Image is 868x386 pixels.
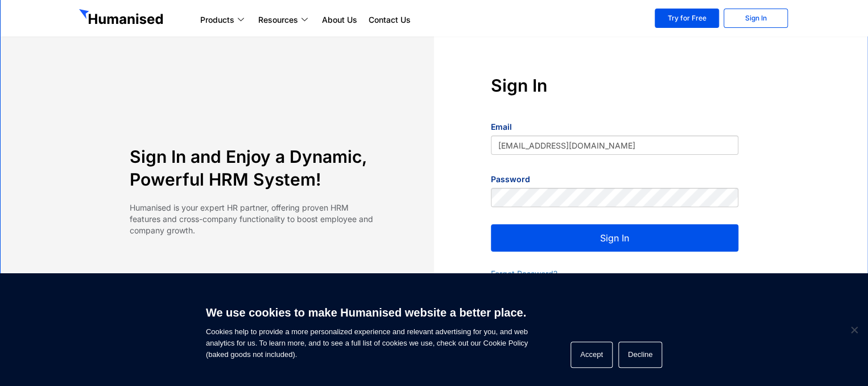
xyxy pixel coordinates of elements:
[195,13,253,27] a: Products
[79,9,166,27] img: GetHumanised Logo
[316,13,363,27] a: About Us
[655,9,719,28] a: Try for Free
[491,174,530,185] label: Password
[491,269,557,278] a: Forgot Password?
[571,342,613,368] button: Accept
[618,342,662,368] button: Decline
[848,324,859,335] span: Decline
[130,202,377,236] p: Humanised is your expert HR partner, offering proven HRM features and cross-company functionality...
[491,121,512,133] label: Email
[491,74,738,97] h4: Sign In
[363,13,416,27] a: Contact Us
[724,9,788,28] a: Sign In
[206,305,528,321] h6: We use cookies to make Humanised website a better place.
[253,13,316,27] a: Resources
[206,299,528,360] span: Cookies help to provide a more personalized experience and relevant advertising for you, and web ...
[491,135,738,155] input: yourname@mail.com
[491,224,738,252] button: Sign In
[130,145,377,191] h4: Sign In and Enjoy a Dynamic, Powerful HRM System!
